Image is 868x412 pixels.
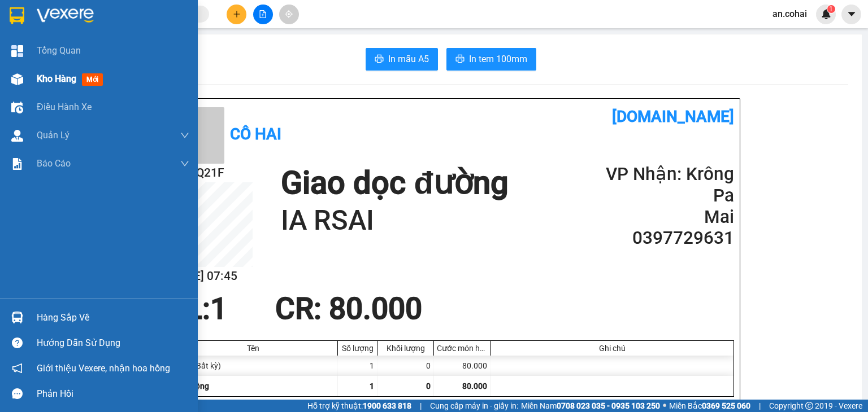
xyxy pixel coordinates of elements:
span: ⚪️ [663,404,666,408]
button: caret-down [841,5,861,24]
span: In mẫu A5 [388,52,429,66]
span: caret-down [847,9,857,19]
h2: Mai [598,207,734,228]
img: warehouse-icon [11,130,23,142]
h2: 0397729631 [598,227,734,249]
span: down [180,131,189,140]
span: 1 [210,291,227,326]
span: 0 [426,382,431,391]
div: Số lượng [341,344,374,353]
span: Giới thiệu Vexere, nhận hoa hồng [37,361,170,375]
h1: Giao dọc đường [281,164,508,203]
span: Kho hàng [37,73,76,84]
span: file-add [259,10,267,18]
span: plus [233,10,241,18]
div: 0 [377,356,434,376]
button: aim [279,5,299,24]
div: Khối lượng [380,344,431,353]
span: an.cohai [763,7,816,21]
b: Cô Hai [230,125,281,143]
span: Gửi: [101,43,123,56]
h2: [DATE] 07:45 [168,267,253,286]
div: Hàng sắp về [37,309,189,326]
span: Miền Bắc [669,400,750,412]
span: aim [285,10,293,18]
button: printerIn tem 100mm [446,48,536,71]
b: [DOMAIN_NAME] [612,107,734,126]
span: Quản Lý [37,128,70,142]
span: Hỗ trợ kỹ thuật: [307,400,411,412]
span: Miền Nam [521,400,660,412]
strong: 0708 023 035 - 0935 103 250 [557,401,660,410]
img: icon-new-feature [821,9,831,19]
span: 1 [829,5,833,13]
img: warehouse-icon [11,73,23,85]
strong: 0369 525 060 [702,401,750,410]
div: Tên [171,344,335,353]
span: | [759,400,761,412]
div: Hướng dẫn sử dụng [37,335,189,352]
div: Phản hồi [37,385,189,402]
span: [PERSON_NAME] HCM [101,62,221,75]
sup: 1 [827,5,835,13]
div: 1 [338,356,377,376]
span: Báo cáo [37,156,71,170]
span: copyright [805,402,813,410]
span: | [420,400,422,412]
img: warehouse-icon [11,102,23,113]
span: Cung cấp máy in - giấy in: [430,400,518,412]
h1: IA RSAI [281,203,508,239]
img: warehouse-icon [11,312,23,323]
span: CR : 80.000 [275,291,422,326]
div: Ghi chú [493,344,731,353]
span: down [180,159,189,168]
span: message [12,388,23,399]
span: printer [455,54,465,65]
span: 80.000 [462,382,487,391]
strong: 1900 633 818 [363,401,411,410]
img: dashboard-icon [11,45,23,57]
button: printerIn mẫu A5 [366,48,438,71]
div: 80.000 [434,356,491,376]
span: Điều hành xe [37,100,92,114]
span: TXOP [101,78,145,98]
h2: EKRFQ21F [5,35,62,52]
span: question-circle [12,338,23,348]
span: In tem 100mm [469,52,527,66]
span: notification [12,363,23,374]
img: logo-vxr [10,7,24,24]
h2: EKRFQ21F [168,164,253,182]
button: plus [227,5,246,24]
span: [DATE] 07:45 [101,30,142,39]
span: Tổng Quan [37,43,81,58]
div: Cước món hàng [437,344,487,353]
div: TXOP (Bất kỳ) [168,356,338,376]
h2: VP Nhận: Krông Pa [598,164,734,207]
b: Cô Hai [29,8,76,25]
button: file-add [253,5,273,24]
span: printer [375,54,384,65]
span: mới [82,73,103,86]
span: 1 [370,382,374,391]
img: solution-icon [11,158,23,170]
